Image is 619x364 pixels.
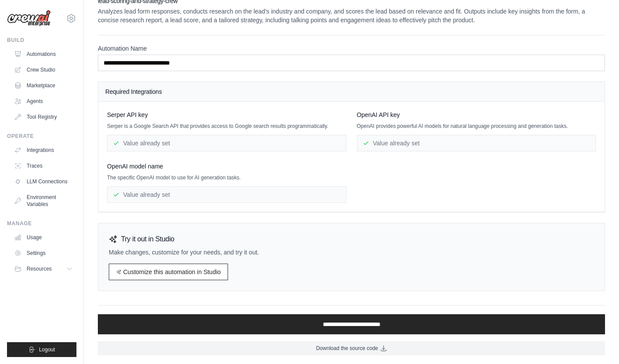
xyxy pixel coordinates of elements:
a: Automations [10,47,76,61]
span: OpenAI model name [107,162,163,171]
span: Logout [39,346,55,353]
img: Logo [7,10,51,27]
label: Automation Name [98,44,605,53]
a: Crew Studio [10,63,76,77]
span: Resources [27,265,52,272]
span: OpenAI API key [357,110,400,119]
p: Analyzes lead form responses, conducts research on the lead's industry and company, and scores th... [98,7,605,24]
a: Traces [10,159,76,173]
a: Integrations [10,143,76,157]
div: Value already set [107,186,346,203]
div: Value already set [107,135,346,151]
button: Logout [7,342,76,357]
p: OpenAI provides powerful AI models for natural language processing and generation tasks. [357,123,596,130]
div: Build [7,37,76,44]
a: Usage [10,230,76,244]
p: Make changes, customize for your needs, and try it out. [109,248,594,257]
p: Serper is a Google Search API that provides access to Google search results programmatically. [107,123,346,130]
a: Marketplace [10,79,76,93]
h4: Required Integrations [105,87,598,96]
h3: Try it out in Studio [121,234,174,244]
a: Download the source code [98,341,605,355]
a: Tool Registry [10,110,76,124]
span: Download the source code [316,345,378,352]
a: Agents [10,94,76,108]
a: LLM Connections [10,175,76,189]
div: Value already set [357,135,596,151]
button: Resources [10,262,76,276]
p: The specific OpenAI model to use for AI generation tasks. [107,174,346,181]
span: Serper API key [107,110,148,119]
a: Settings [10,246,76,260]
a: Environment Variables [10,190,76,211]
a: Customize this automation in Studio [109,264,228,280]
div: Operate [7,133,76,140]
div: Manage [7,220,76,227]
